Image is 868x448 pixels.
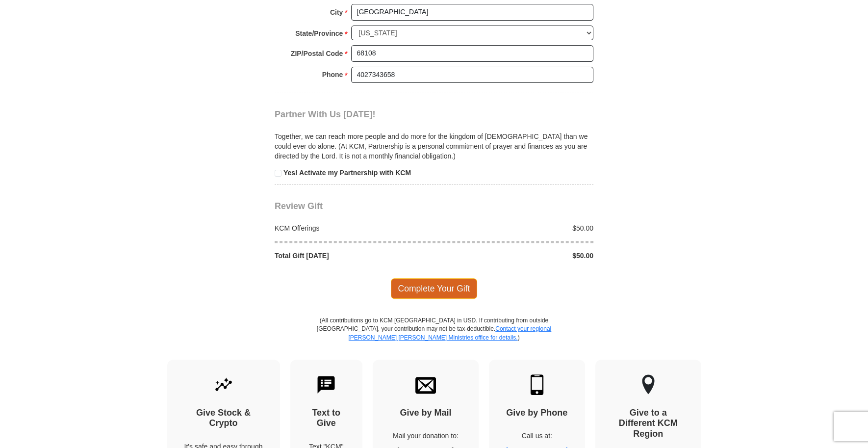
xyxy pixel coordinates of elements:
img: envelope.svg [415,374,436,395]
p: Call us at: [506,431,568,441]
strong: Phone [322,68,343,81]
p: Mail your donation to: [390,431,461,441]
span: Complete Your Gift [391,278,478,299]
strong: ZIP/Postal Code [291,47,343,60]
p: Together, we can reach more people and do more for the kingdom of [DEMOGRAPHIC_DATA] than we coul... [275,132,593,161]
h4: Text to Give [307,408,346,429]
strong: State/Province [295,26,343,40]
img: give-by-stock.svg [213,374,234,395]
p: (All contributions go to KCM [GEOGRAPHIC_DATA] in USD. If contributing from outside [GEOGRAPHIC_D... [316,316,552,359]
h4: Give Stock & Crypto [184,408,263,429]
img: other-region [641,374,655,395]
div: $50.00 [434,251,599,261]
div: Total Gift [DATE] [270,251,434,261]
strong: City [330,5,343,19]
h4: Give by Mail [390,408,461,419]
img: mobile.svg [527,374,547,395]
div: KCM Offerings [270,223,434,233]
h4: Give to a Different KCM Region [613,408,684,440]
img: text-to-give.svg [316,374,336,395]
div: $50.00 [434,223,599,233]
span: Review Gift [275,201,323,211]
strong: Yes! Activate my Partnership with KCM [283,169,411,177]
h4: Give by Phone [506,408,568,419]
span: Partner With Us [DATE]! [275,109,376,119]
a: Contact your regional [PERSON_NAME] [PERSON_NAME] Ministries office for details. [348,325,551,341]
